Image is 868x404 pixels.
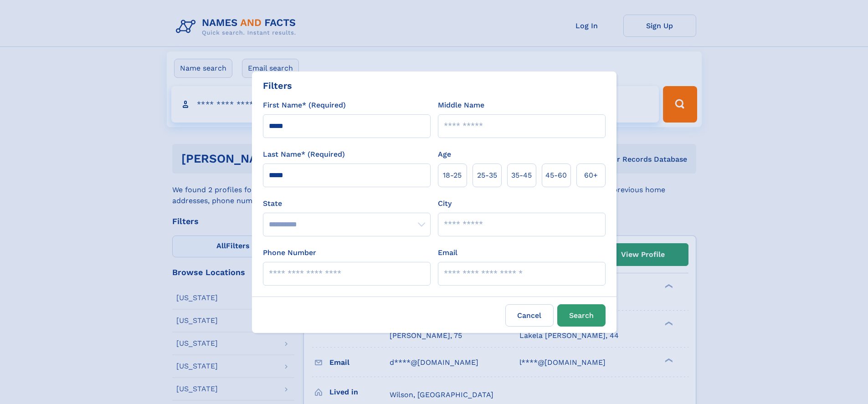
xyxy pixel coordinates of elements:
span: 60+ [584,170,598,181]
label: First Name* (Required) [263,100,346,111]
span: 18‑25 [443,170,462,181]
span: 25‑35 [477,170,497,181]
label: Phone Number [263,247,316,258]
label: City [438,198,452,209]
label: Last Name* (Required) [263,149,345,160]
label: Cancel [505,304,554,327]
span: 45‑60 [545,170,567,181]
label: Middle Name [438,100,484,111]
div: Filters [263,79,292,92]
span: 35‑45 [511,170,532,181]
label: Age [438,149,451,160]
label: Email [438,247,457,258]
label: State [263,198,431,209]
button: Search [557,304,606,327]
